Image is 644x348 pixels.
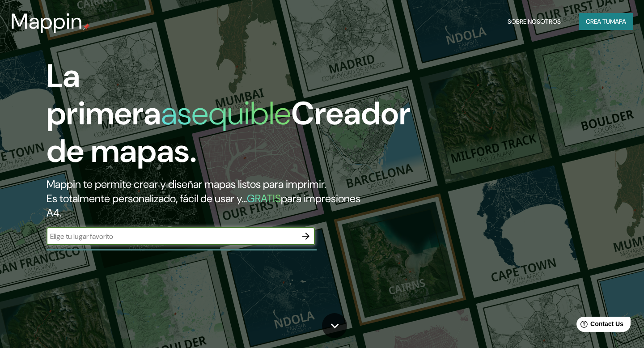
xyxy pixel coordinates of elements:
[504,13,564,30] button: Sobre nosotros
[47,177,326,191] font: Mappin te permite crear y diseñar mapas listos para imprimir.
[47,191,247,205] font: Es totalmente personalizado, fácil de usar y...
[47,93,411,172] font: Creador de mapas.
[564,313,634,338] iframe: Help widget launcher
[11,7,83,35] font: Mappin
[508,17,561,25] font: Sobre nosotros
[83,23,90,30] img: pin de mapeo
[47,191,360,220] font: para impresiones A4.
[586,17,610,25] font: Crea tu
[247,191,281,205] font: GRATIS
[579,13,633,30] button: Crea tumapa
[47,55,161,134] font: La primera
[47,231,297,242] input: Elige tu lugar favorito
[161,93,291,134] font: asequible
[610,17,626,25] font: mapa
